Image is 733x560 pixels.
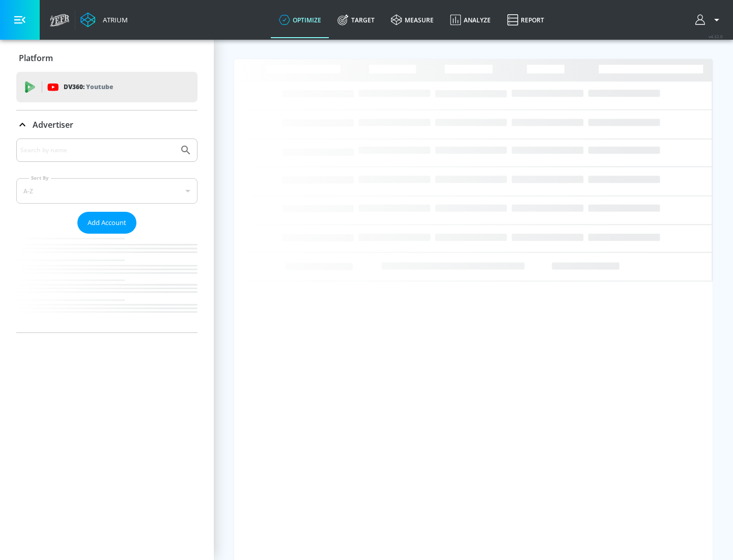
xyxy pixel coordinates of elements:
a: optimize [271,2,329,38]
div: DV360: Youtube [16,72,198,102]
nav: list of Advertiser [16,234,198,332]
button: Add Account [77,212,136,234]
a: Analyze [442,2,499,38]
p: DV360: [64,81,113,93]
div: Atrium [99,15,128,24]
a: Target [329,2,383,38]
a: Atrium [80,12,128,27]
span: Add Account [88,217,126,229]
label: Sort By [29,175,51,181]
div: Advertiser [16,110,198,139]
div: A-Z [16,178,198,204]
a: measure [383,2,442,38]
input: Search by name [20,144,175,157]
p: Platform [19,52,53,64]
div: Platform [16,44,198,72]
div: Advertiser [16,138,198,332]
span: v 4.32.0 [709,34,723,39]
p: Advertiser [33,119,73,130]
a: Report [499,2,552,38]
p: Youtube [86,81,113,92]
